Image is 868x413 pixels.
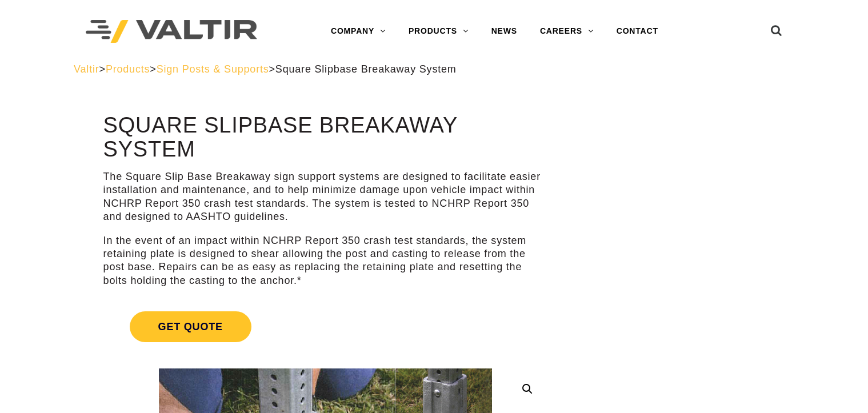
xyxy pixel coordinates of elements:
[605,20,670,43] a: CONTACT
[130,311,251,342] span: Get Quote
[529,20,605,43] a: CAREERS
[74,63,99,75] a: Valtir
[319,20,397,43] a: COMPANY
[74,63,794,76] div: > > >
[106,63,150,75] a: Products
[103,234,548,288] p: In the event of an impact within NCHRP Report 350 crash test standards, the system retaining plat...
[103,170,548,224] p: The Square Slip Base Breakaway sign support systems are designed to facilitate easier installatio...
[480,20,529,43] a: NEWS
[103,298,548,356] a: Get Quote
[397,20,480,43] a: PRODUCTS
[103,114,548,162] h1: Square Slipbase Breakaway System
[157,63,269,75] a: Sign Posts & Supports
[275,63,457,75] span: Square Slipbase Breakaway System
[86,20,257,43] img: Valtir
